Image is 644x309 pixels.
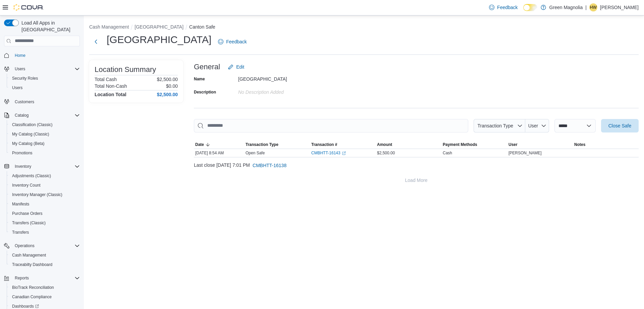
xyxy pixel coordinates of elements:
p: | [585,3,587,11]
button: Manifests [7,199,83,209]
button: Canton Safe [189,24,215,30]
span: Adjustments (Classic) [12,173,51,179]
a: Customers [12,98,37,106]
span: Feedback [497,4,518,11]
span: Date [195,142,204,147]
span: My Catalog (Classic) [9,130,80,138]
span: Users [12,65,80,73]
a: CMBHTT-16143External link [311,150,346,156]
button: Cash Management [89,24,129,30]
span: Transaction # [311,142,337,147]
span: My Catalog (Classic) [12,131,49,137]
nav: An example of EuiBreadcrumbs [89,24,639,32]
span: Manifests [12,201,29,207]
button: BioTrack Reconciliation [7,283,83,292]
button: Transaction Type [474,119,525,132]
span: Inventory Manager (Classic) [9,191,80,199]
h6: Total Non-Cash [95,83,127,89]
span: Canadian Compliance [9,293,80,301]
span: Transfers [12,230,29,235]
p: Green Magnolia [549,3,583,11]
button: Customers [1,96,83,106]
a: Classification (Classic) [9,121,55,129]
button: Adjustments (Classic) [7,171,83,181]
div: Last close [DATE] 7:01 PM [194,159,639,172]
p: Open Safe [246,150,265,156]
button: My Catalog (Classic) [7,129,83,139]
span: [PERSON_NAME] [508,150,542,156]
button: Security Roles [7,74,83,83]
span: Purchase Orders [9,209,80,218]
a: BioTrack Reconciliation [9,283,57,292]
span: Transaction Type [477,123,513,128]
span: Amount [377,142,392,147]
a: Adjustments (Classic) [9,172,54,180]
span: Promotions [9,149,80,157]
a: Canadian Compliance [9,293,54,301]
span: Transfers (Classic) [9,219,80,227]
button: CMBHTT-16138 [250,159,289,172]
button: Canadian Compliance [7,292,83,302]
a: Security Roles [9,74,41,82]
button: Transfers [7,228,83,237]
h3: General [194,63,220,71]
button: User [525,119,549,132]
span: $2,500.00 [377,150,395,156]
img: Cova [13,4,44,11]
span: Classification (Classic) [9,121,80,129]
button: Purchase Orders [7,209,83,218]
span: Inventory Count [12,183,41,188]
button: Users [1,64,83,74]
button: Cash Management [7,250,83,260]
span: My Catalog (Beta) [9,140,80,148]
a: My Catalog (Beta) [9,140,47,148]
button: Transaction # [310,141,376,149]
span: Cash Management [9,251,80,259]
span: Catalog [12,111,80,119]
a: Traceabilty Dashboard [9,261,55,269]
span: Cash Management [12,253,46,258]
span: Customers [12,97,80,106]
h3: Location Summary [95,66,156,74]
a: Feedback [486,1,520,14]
button: Inventory Manager (Classic) [7,190,83,199]
span: Load More [405,177,428,184]
button: Classification (Classic) [7,120,83,129]
span: My Catalog (Beta) [12,141,45,146]
h4: Location Total [95,92,126,97]
button: Catalog [1,111,83,120]
div: No Description added [238,87,328,95]
span: Home [15,53,25,58]
button: Payment Methods [441,141,507,149]
input: Dark Mode [523,4,537,11]
a: Transfers (Classic) [9,219,48,227]
span: Home [12,51,80,60]
span: Users [12,85,22,90]
span: Transaction Type [246,142,278,147]
span: Reports [12,274,80,282]
button: Reports [1,273,83,283]
button: Promotions [7,148,83,158]
button: My Catalog (Beta) [7,139,83,148]
button: Close Safe [601,119,639,132]
label: Name [194,76,205,82]
button: Inventory Count [7,181,83,190]
span: Inventory Count [9,181,80,189]
button: Edit [225,60,247,74]
span: Promotions [12,150,33,156]
span: BioTrack Reconciliation [9,283,80,292]
span: Edit [236,64,244,70]
span: User [508,142,518,147]
span: HW [590,3,597,11]
a: Inventory Manager (Classic) [9,191,65,199]
button: Reports [12,274,32,282]
h1: [GEOGRAPHIC_DATA] [107,33,211,46]
p: [PERSON_NAME] [600,3,639,11]
span: Feedback [226,38,247,45]
span: Adjustments (Classic) [9,172,80,180]
a: Manifests [9,200,32,208]
span: Notes [574,142,585,147]
span: Users [15,66,25,72]
a: My Catalog (Classic) [9,130,52,138]
button: Inventory [1,162,83,171]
